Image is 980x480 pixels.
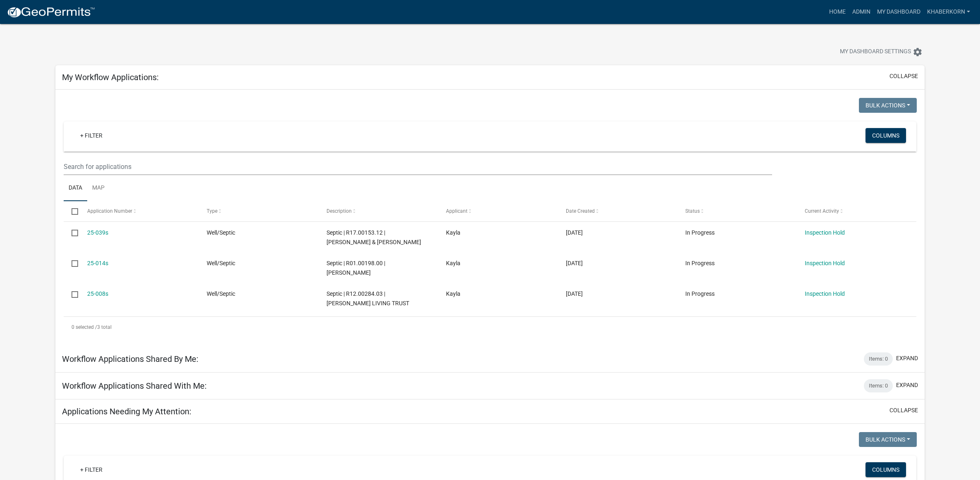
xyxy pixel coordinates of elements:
[64,175,87,202] a: Data
[319,201,438,221] datatable-header-cell: Description
[889,406,918,415] button: collapse
[327,229,421,245] span: Septic | R17.00153.12 | RUSSELL & ASHLEY RILEY
[833,44,929,60] button: My Dashboard Settingssettings
[446,229,460,236] span: Kayla
[896,354,918,363] button: expand
[685,229,715,236] span: In Progress
[874,4,924,20] a: My Dashboard
[207,260,235,266] span: Well/Septic
[64,201,79,221] datatable-header-cell: Select
[327,260,385,276] span: Septic | R01.00198.00 | LLOYD A BUDENSIEK
[199,201,318,221] datatable-header-cell: Type
[87,175,110,202] a: Map
[87,260,108,266] a: 25-014s
[913,47,923,57] i: settings
[87,290,108,297] a: 25-008s
[859,432,917,447] button: Bulk Actions
[327,290,409,307] span: Septic | R12.00284.03 | DONDLINGER LIVING TRUST
[864,352,893,366] div: Items: 0
[849,4,874,20] a: Admin
[805,208,839,214] span: Current Activity
[87,229,108,236] a: 25-039s
[805,229,845,236] a: Inspection Hold
[438,201,558,221] datatable-header-cell: Applicant
[685,290,715,297] span: In Progress
[62,354,198,364] h5: Workflow Applications Shared By Me:
[866,462,906,477] button: Columns
[677,201,797,221] datatable-header-cell: Status
[864,379,893,392] div: Items: 0
[685,260,715,266] span: In Progress
[797,201,916,221] datatable-header-cell: Current Activity
[62,72,159,82] h5: My Workflow Applications:
[859,98,917,113] button: Bulk Actions
[207,229,235,236] span: Well/Septic
[826,4,849,20] a: Home
[64,317,917,337] div: 3 total
[207,208,217,214] span: Type
[889,72,918,81] button: collapse
[446,290,460,297] span: Kayla
[924,4,973,20] a: khaberkorn
[79,201,199,221] datatable-header-cell: Application Number
[62,381,207,391] h5: Workflow Applications Shared With Me:
[805,260,845,266] a: Inspection Hold
[55,90,925,346] div: collapse
[566,229,583,236] span: 08/08/2025
[558,201,677,221] datatable-header-cell: Date Created
[566,260,583,266] span: 05/23/2025
[805,290,845,297] a: Inspection Hold
[446,208,467,214] span: Applicant
[207,290,235,297] span: Well/Septic
[446,260,460,266] span: Kayla
[74,128,109,143] a: + Filter
[866,128,906,143] button: Columns
[74,462,109,477] a: + Filter
[685,208,700,214] span: Status
[327,208,352,214] span: Description
[72,324,97,330] span: 0 selected /
[62,406,191,416] h5: Applications Needing My Attention:
[896,381,918,390] button: expand
[566,290,583,297] span: 05/01/2025
[566,208,595,214] span: Date Created
[87,208,132,214] span: Application Number
[64,158,773,175] input: Search for applications
[840,47,911,57] span: My Dashboard Settings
